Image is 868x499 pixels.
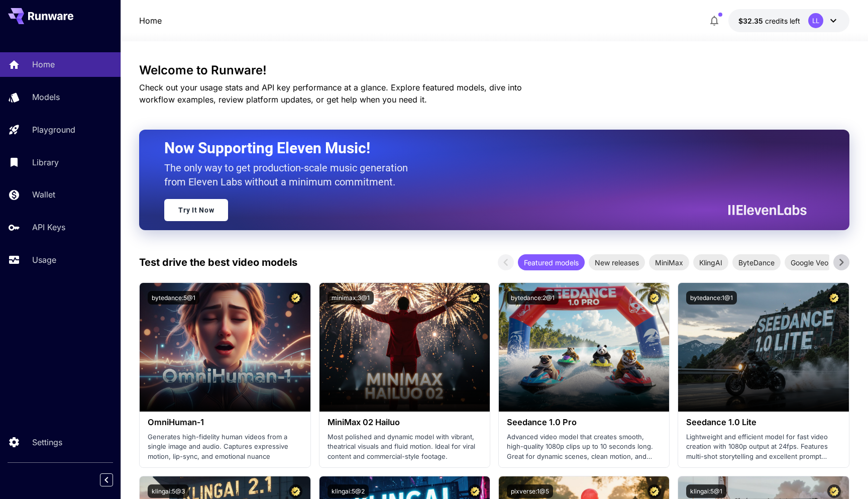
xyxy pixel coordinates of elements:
[728,9,849,32] button: $32.349LL
[732,254,781,270] div: ByteDance
[32,436,62,448] p: Settings
[785,257,834,268] span: Google Veo
[32,254,56,266] p: Usage
[647,484,661,498] button: Certified Model – Vetted for best performance and includes a commercial license.
[328,484,369,498] button: klingai:5@2
[164,139,799,158] h2: Now Supporting Eleven Music!
[827,291,841,305] button: Certified Model – Vetted for best performance and includes a commercial license.
[647,291,661,305] button: Certified Model – Vetted for best performance and includes a commercial license.
[148,432,302,462] p: Generates high-fidelity human videos from a single image and audio. Captures expressive motion, l...
[649,254,689,270] div: MiniMax
[32,124,75,136] p: Playground
[507,291,559,305] button: bytedance:2@1
[319,283,490,412] img: alt
[808,13,823,28] div: LL
[139,63,849,77] h3: Welcome to Runware!
[139,15,162,27] nav: breadcrumb
[100,473,113,486] button: Collapse sidebar
[148,291,199,305] button: bytedance:5@1
[148,484,189,498] button: klingai:5@3
[328,418,482,427] h3: MiniMax 02 Hailuo
[32,188,55,201] p: Wallet
[732,257,781,268] span: ByteDance
[686,432,840,462] p: Lightweight and efficient model for fast video creation with 1080p output at 24fps. Features mult...
[328,291,374,305] button: minimax:3@1
[164,161,415,189] p: The only way to get production-scale music generation from Eleven Labs without a minimum commitment.
[686,418,840,427] h3: Seedance 1.0 Lite
[140,283,310,412] img: alt
[148,418,302,427] h3: OmniHuman‑1
[328,432,482,462] p: Most polished and dynamic model with vibrant, theatrical visuals and fluid motion. Ideal for vira...
[32,58,55,70] p: Home
[827,484,841,498] button: Certified Model – Vetted for best performance and includes a commercial license.
[589,254,645,270] div: New releases
[107,471,121,489] div: Collapse sidebar
[32,91,60,103] p: Models
[468,484,482,498] button: Certified Model – Vetted for best performance and includes a commercial license.
[518,257,585,268] span: Featured models
[139,82,522,105] span: Check out your usage stats and API key performance at a glance. Explore featured models, dive int...
[693,254,728,270] div: KlingAI
[738,16,800,26] div: $32.349
[32,156,59,168] p: Library
[518,254,585,270] div: Featured models
[164,199,228,221] a: Try It Now
[649,257,689,268] span: MiniMax
[32,221,65,233] p: API Keys
[678,283,848,412] img: alt
[507,432,661,462] p: Advanced video model that creates smooth, high-quality 1080p clips up to 10 seconds long. Great f...
[289,484,302,498] button: Certified Model – Vetted for best performance and includes a commercial license.
[686,291,737,305] button: bytedance:1@1
[738,17,765,25] span: $32.35
[139,15,162,27] a: Home
[468,291,482,305] button: Certified Model – Vetted for best performance and includes a commercial license.
[589,257,645,268] span: New releases
[507,484,553,498] button: pixverse:1@5
[785,254,834,270] div: Google Veo
[507,418,661,427] h3: Seedance 1.0 Pro
[139,255,297,270] p: Test drive the best video models
[693,257,728,268] span: KlingAI
[765,17,800,25] span: credits left
[686,484,726,498] button: klingai:5@1
[499,283,669,412] img: alt
[289,291,302,305] button: Certified Model – Vetted for best performance and includes a commercial license.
